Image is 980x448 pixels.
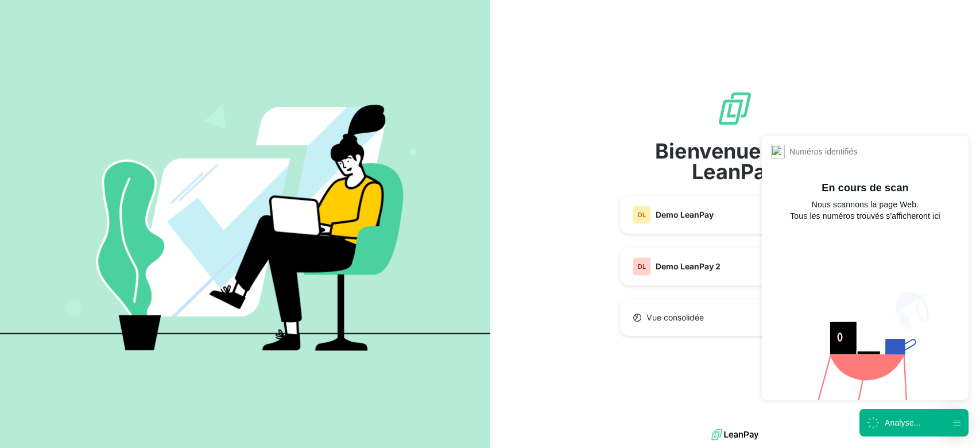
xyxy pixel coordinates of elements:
[656,261,721,272] span: Demo LeanPay 2
[633,206,651,224] div: DL
[620,141,850,182] span: Bienvenue chez LeanPay
[633,257,651,276] div: DL
[656,209,714,221] span: Demo LeanPay
[620,196,850,234] button: DLDemo LeanPay
[620,248,850,285] button: DLDemo LeanPay 2
[716,90,753,127] img: logo sigle
[646,312,704,323] span: Vue consolidée
[711,426,758,443] img: logo
[620,299,850,336] button: Vue consolidée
